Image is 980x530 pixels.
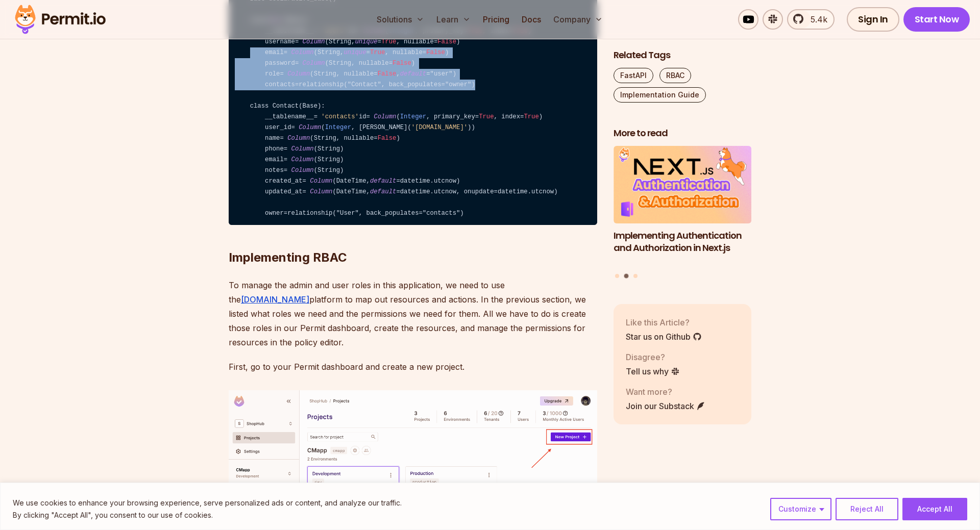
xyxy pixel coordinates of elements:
span: default [400,70,426,78]
span: False [426,49,445,56]
span: True [479,113,494,120]
span: = [314,113,317,120]
span: Column [291,167,314,174]
button: Go to slide 2 [624,273,629,278]
span: Column [291,156,314,163]
span: Column [291,145,314,153]
a: FastAPI [614,68,653,83]
p: By clicking "Accept All", you consent to our use of cookies. [13,509,402,521]
span: = [295,38,299,45]
p: Like this Article? [626,316,702,328]
button: Go to slide 1 [615,273,619,277]
span: = [389,60,393,67]
img: Permit logo [10,2,110,37]
span: True [381,38,396,45]
span: = [419,210,422,217]
span: = [280,70,283,78]
a: Implementation Guide [614,87,706,103]
span: unique [355,38,378,45]
span: Column [291,49,314,56]
span: = [434,38,437,45]
span: Column [310,178,332,185]
a: Sign In [847,7,899,32]
span: = [291,124,295,131]
button: Accept All [902,498,967,520]
h2: Implementing RBAC [229,209,597,266]
span: = [494,188,498,195]
span: False [378,135,397,142]
span: Integer [325,124,351,131]
span: False [437,38,456,45]
button: Customize [770,498,831,520]
div: Posts [614,146,751,280]
span: = [366,113,370,120]
span: Integer [400,113,426,120]
p: We use cookies to enhance your browsing experience, serve personalized ads or content, and analyz... [13,497,402,509]
span: = [442,81,445,88]
span: = [284,49,287,56]
a: Star us on Github [626,330,702,342]
button: Solutions [373,9,428,30]
span: default [370,188,396,195]
span: = [374,135,377,142]
a: Pricing [479,9,513,30]
span: = [378,38,381,45]
a: 5.4k [787,9,835,30]
span: '[DOMAIN_NAME]' [411,124,468,131]
h3: Implementing Authentication and Authorization in Next.js [614,229,751,255]
span: = [303,188,306,195]
button: Learn [432,9,475,30]
span: False [378,70,397,78]
span: = [284,145,287,153]
a: Tell us why [626,365,680,377]
h2: More to read [614,127,751,140]
img: Implementing Authentication and Authorization in Next.js [614,146,751,223]
p: First, go to your Permit dashboard and create a new project. [229,360,597,374]
span: Column [303,38,325,45]
button: Company [549,9,607,30]
span: = [374,70,377,78]
a: RBAC [659,68,691,83]
li: 2 of 3 [614,146,751,267]
span: = [284,210,287,217]
span: = [366,49,370,56]
h2: Related Tags [614,49,751,62]
span: = [396,188,400,195]
span: False [393,60,411,67]
p: Want more? [626,385,705,397]
a: Start Now [903,7,970,32]
span: = [280,135,283,142]
span: = [475,113,479,120]
p: Disagree? [626,350,680,363]
span: Column [310,188,332,195]
span: = [295,81,299,88]
span: = [423,49,426,56]
p: To manage the admin and user roles in this application, we need to use the platform to map out re... [229,278,597,349]
a: Implementing Authentication and Authorization in Next.jsImplementing Authentication and Authoriza... [614,146,751,267]
span: = [426,70,430,78]
button: Go to slide 3 [633,273,638,277]
a: Join our Substack [626,399,705,412]
span: 5.4k [804,13,827,26]
a: Docs [518,9,545,30]
button: Reject All [836,498,898,520]
span: = [295,60,299,67]
span: Column [303,60,325,67]
span: = [303,178,306,185]
a: [DOMAIN_NAME] [241,294,309,305]
span: = [520,113,524,120]
span: unique [344,49,366,56]
span: = [396,178,400,185]
span: Column [287,135,310,142]
span: Column [287,70,310,78]
span: Column [299,124,321,131]
span: = [284,156,287,163]
span: True [524,113,538,120]
span: Column [374,113,396,120]
span: True [370,49,385,56]
span: default [370,178,396,185]
span: 'contacts' [321,113,359,120]
span: = [284,167,287,174]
